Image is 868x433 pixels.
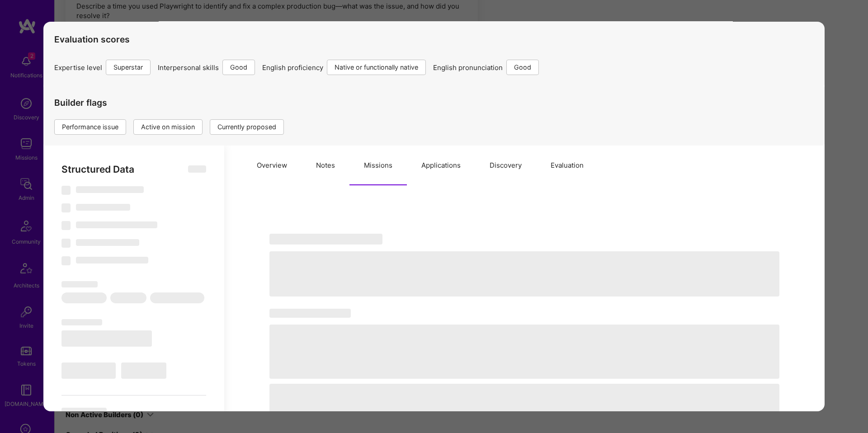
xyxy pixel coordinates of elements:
[262,63,323,72] span: English proficiency
[269,251,779,297] span: ‌
[61,239,71,248] span: ‌
[158,63,219,72] span: Interpersonal skills
[433,63,503,72] span: English pronunciation
[475,146,536,185] button: Discovery
[269,234,382,245] span: ‌
[106,60,151,75] div: Superstar
[61,331,152,347] span: ‌
[76,204,130,211] span: ‌
[61,293,107,304] span: ‌
[110,293,146,304] span: ‌
[407,146,475,185] button: Applications
[150,293,204,304] span: ‌
[76,240,139,246] span: ‌
[222,60,255,75] div: Good
[506,60,539,75] div: Good
[43,22,825,411] div: modal
[349,146,407,185] button: Missions
[302,146,349,185] button: Notes
[242,146,302,185] button: Overview
[327,60,426,75] div: Native or functionally native
[188,165,206,173] span: ‌
[133,119,203,135] div: Active on mission
[54,98,291,108] h4: Builder flags
[536,146,598,185] button: Evaluation
[121,363,166,379] span: ‌
[54,34,814,45] h4: Evaluation scores
[54,63,102,72] span: Expertise level
[76,187,144,193] span: ‌
[61,164,134,175] span: Structured Data
[61,282,98,288] span: ‌
[76,222,157,229] span: ‌
[76,257,148,264] span: ‌
[269,325,779,379] span: ‌
[61,408,107,416] span: ‌
[61,204,71,213] span: ‌
[61,320,102,326] span: ‌
[61,257,71,266] span: ‌
[210,119,284,135] div: Currently proposed
[61,221,71,231] span: ‌
[61,363,116,379] span: ‌
[61,186,71,195] span: ‌
[269,309,351,318] span: ‌
[54,119,126,135] div: Performance issue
